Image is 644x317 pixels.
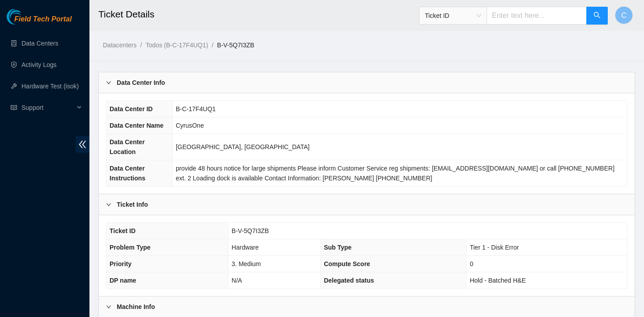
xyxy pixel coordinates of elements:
span: Ticket ID [425,9,481,22]
span: Data Center Instructions [110,165,145,182]
a: Datacenters [103,42,136,49]
input: Enter text here... [487,7,587,25]
a: Hardware Test (isok) [21,83,79,90]
span: DP name [110,277,136,284]
span: N/A [232,277,242,284]
span: Field Tech Portal [14,15,72,24]
span: CyrusOne [176,122,204,129]
span: Sub Type [324,244,352,251]
button: C [615,6,633,24]
span: B-V-5Q7I3ZB [232,227,269,234]
button: search [586,7,608,25]
span: right [106,304,111,309]
span: Delegated status [324,277,374,284]
span: Data Center ID [110,105,153,113]
span: search [593,12,601,20]
span: C [621,10,627,21]
div: Machine Info [99,296,635,317]
a: Data Centers [21,40,58,47]
b: Machine Info [117,302,155,312]
span: [GEOGRAPHIC_DATA], [GEOGRAPHIC_DATA] [176,143,309,150]
span: Compute Score [324,260,370,267]
span: 3. Medium [232,260,261,267]
span: right [106,80,111,85]
span: Data Center Name [110,122,164,129]
a: Activity Logs [21,61,57,68]
span: B-C-17F4UQ1 [176,105,216,113]
span: read [11,104,17,111]
a: Todos (B-C-17F4UQ1) [145,42,208,49]
span: Hardware [232,244,259,251]
div: Ticket Info [99,194,635,215]
b: Ticket Info [117,200,148,209]
span: Support [21,99,74,117]
span: / [212,42,213,49]
div: Data Center Info [99,72,635,93]
span: Tier 1 - Disk Error [470,244,519,251]
a: B-V-5Q7I3ZB [217,42,254,49]
a: Akamai TechnologiesField Tech Portal [7,16,72,28]
img: Akamai Technologies [7,9,45,25]
span: / [140,42,142,49]
span: 0 [470,260,473,267]
span: right [106,202,111,207]
span: Data Center Location [110,138,145,155]
span: provide 48 hours notice for large shipments Please inform Customer Service reg shipments: [EMAIL_... [176,165,614,182]
span: Priority [110,260,131,267]
span: Problem Type [110,244,151,251]
span: Hold - Batched H&E [470,277,525,284]
span: Ticket ID [110,227,136,234]
b: Data Center Info [117,78,165,88]
span: double-left [76,136,89,153]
